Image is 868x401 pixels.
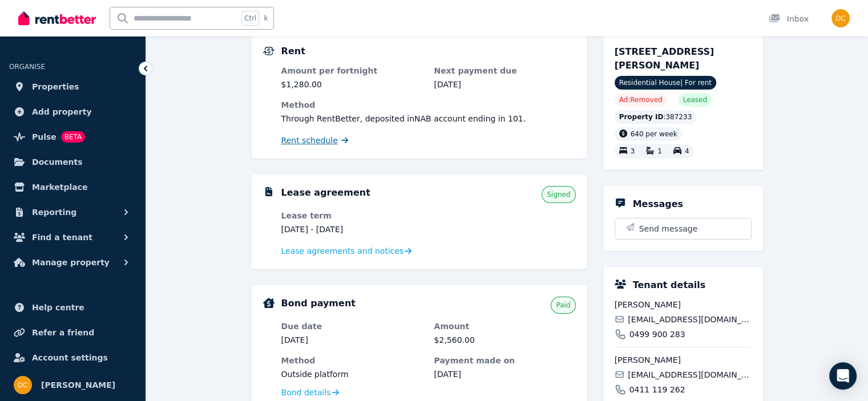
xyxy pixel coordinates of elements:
[32,130,56,144] span: Pulse
[9,100,136,123] a: Add property
[264,14,268,23] span: k
[9,176,136,199] a: Marketplace
[434,65,576,76] dt: Next payment due
[639,223,698,234] span: Send message
[556,301,570,310] span: Paid
[32,351,108,364] span: Account settings
[9,251,136,274] button: Manage property
[619,95,663,104] span: Ad: Removed
[281,224,423,235] dd: [DATE] - [DATE]
[32,105,92,119] span: Add property
[628,314,751,325] span: [EMAIL_ADDRESS][DOMAIN_NAME]
[281,186,370,200] h5: Lease agreement
[32,155,83,169] span: Documents
[615,299,752,310] span: [PERSON_NAME]
[769,13,809,25] div: Inbox
[615,110,697,124] div: : 387233
[281,79,423,90] dd: $1,280.00
[619,112,664,121] span: Property ID
[9,201,136,224] button: Reporting
[434,79,576,90] dd: [DATE]
[631,148,635,156] span: 3
[628,369,751,380] span: [EMAIL_ADDRESS][DOMAIN_NAME]
[281,321,423,332] dt: Due date
[263,298,274,308] img: Bond Details
[547,190,570,199] span: Signed
[9,321,136,344] a: Refer a friend
[9,125,136,148] a: PulseBETA
[629,384,685,395] span: 0411 119 262
[629,329,685,340] span: 0499 900 283
[9,296,136,319] a: Help centre
[281,135,338,146] span: Rent schedule
[41,378,115,392] span: [PERSON_NAME]
[657,148,662,156] span: 1
[633,197,683,211] h5: Messages
[281,387,339,398] a: Bond details
[434,321,576,332] dt: Amount
[683,95,707,104] span: Leased
[829,362,857,390] div: Open Intercom Messenger
[32,326,94,339] span: Refer a friend
[633,278,706,292] h5: Tenant details
[615,354,752,366] span: [PERSON_NAME]
[9,226,136,249] button: Find a tenant
[32,230,92,244] span: Find a tenant
[434,334,576,346] dd: $2,560.00
[18,10,96,27] img: RentBetter
[615,76,716,90] span: Residential House | For rent
[32,256,110,269] span: Manage property
[434,368,576,380] dd: [DATE]
[61,131,85,143] span: BETA
[281,334,423,346] dd: [DATE]
[631,130,677,138] span: 640 per week
[263,47,274,55] img: Rental Payments
[615,218,751,239] button: Send message
[32,301,84,314] span: Help centre
[281,210,423,221] dt: Lease term
[281,114,526,123] span: Through RentBetter , deposited in NAB account ending in 101 .
[32,205,76,219] span: Reporting
[281,99,576,111] dt: Method
[685,148,689,156] span: 4
[434,355,576,366] dt: Payment made on
[281,368,423,380] dd: Outside platform
[281,355,423,366] dt: Method
[14,376,32,394] img: Darren Callaway
[831,9,850,27] img: Darren Callaway
[9,75,136,98] a: Properties
[281,245,412,257] a: Lease agreements and notices
[281,245,404,257] span: Lease agreements and notices
[281,65,423,76] dt: Amount per fortnight
[281,297,356,310] h5: Bond payment
[9,346,136,369] a: Account settings
[281,44,305,58] h5: Rent
[241,11,259,26] span: Ctrl
[9,63,45,71] span: ORGANISE
[32,180,87,194] span: Marketplace
[615,46,714,71] span: [STREET_ADDRESS][PERSON_NAME]
[281,135,349,146] a: Rent schedule
[281,387,331,398] span: Bond details
[9,151,136,173] a: Documents
[32,80,79,94] span: Properties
